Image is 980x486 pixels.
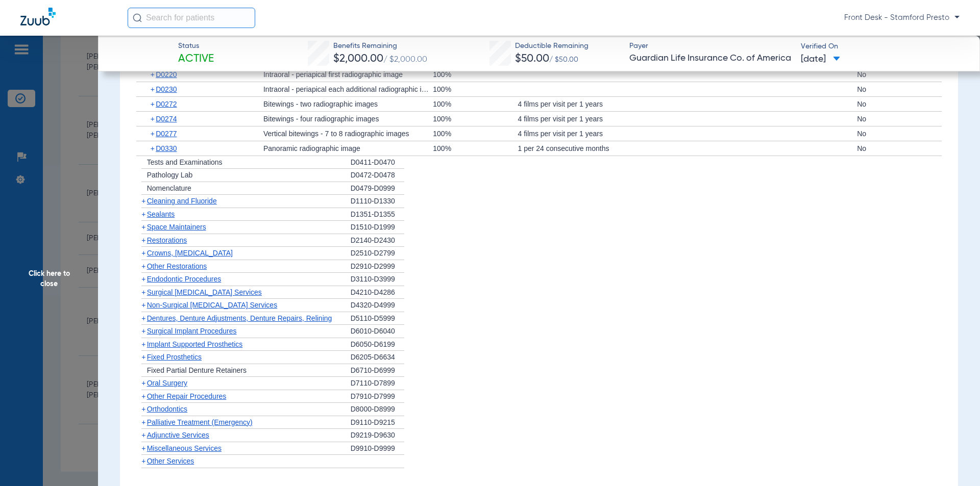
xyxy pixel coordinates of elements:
div: 4 films per visit per 1 years [518,126,687,141]
span: Oral Surgery [147,379,187,387]
span: Pathology Lab [147,171,193,179]
span: Cleaning and Fluoride [147,197,217,205]
div: D0472-D0478 [351,169,404,182]
span: + [141,236,145,244]
div: D4210-D4286 [351,286,404,299]
span: Implant Supported Prosthetics [147,340,243,348]
span: + [141,340,145,348]
div: No [857,82,942,96]
div: D6050-D6199 [351,338,404,351]
div: D8000-D8999 [351,403,404,416]
div: 100% [433,97,518,111]
div: 100% [433,82,518,96]
span: + [141,275,145,283]
div: 4 films per visit per 1 years [518,112,687,126]
span: + [141,431,145,439]
span: Status [178,41,214,52]
div: Intraoral - periapical each additional radiographic image [263,82,433,96]
div: Vertical bitewings - 7 to 8 radiographic images [263,126,433,141]
span: + [151,112,156,126]
div: D7910-D7999 [351,390,404,403]
div: D7110-D7899 [351,377,404,390]
div: D5110-D5999 [351,312,404,325]
span: Space Maintainers [147,223,206,231]
span: + [141,327,145,335]
span: Surgical Implant Procedures [147,327,237,335]
img: Zuub Logo [20,8,56,25]
span: Miscellaneous Services [147,444,222,452]
span: Crowns, [MEDICAL_DATA] [147,249,233,257]
div: No [857,141,942,156]
span: + [151,141,156,156]
span: Sealants [147,210,175,218]
div: D2510-D2799 [351,247,404,260]
span: + [151,82,156,96]
div: Bitewings - four radiographic images [263,112,433,126]
span: Verified On [801,41,964,52]
span: + [141,210,145,218]
span: + [141,314,145,322]
span: Active [178,52,214,66]
span: D0274 [156,115,177,123]
span: Front Desk - Stamford Presto [844,13,960,23]
div: 100% [433,141,518,156]
div: No [857,126,942,141]
span: + [151,126,156,141]
div: D2140-D2430 [351,234,404,247]
span: + [141,444,145,452]
span: / $50.00 [549,56,578,63]
span: D0272 [156,100,177,108]
span: Adjunctive Services [147,431,209,439]
div: D0479-D0999 [351,182,404,195]
div: D1351-D1355 [351,208,404,221]
span: + [141,392,145,400]
img: Search Icon [133,13,142,22]
div: D0411-D0470 [351,156,404,169]
div: 100% [433,67,518,82]
span: Dentures, Denture Adjustments, Denture Repairs, Relining [147,314,332,322]
span: Restorations [147,236,187,244]
div: D1510-D1999 [351,221,404,234]
span: + [141,223,145,231]
span: D0230 [156,85,177,93]
span: Other Repair Procedures [147,392,227,400]
span: Benefits Remaining [333,41,427,52]
div: 4 films per visit per 1 years [518,97,687,111]
div: D9219-D9630 [351,429,404,442]
span: Payer [629,41,792,52]
div: 1 per 24 consecutive months [518,141,687,156]
iframe: Chat Widget [929,437,980,486]
div: Panoramic radiographic image [263,141,433,156]
span: + [141,457,145,465]
div: D6010-D6040 [351,325,404,338]
div: D9110-D9215 [351,416,404,429]
span: Endodontic Procedures [147,275,222,283]
span: Deductible Remaining [515,41,589,52]
div: D4320-D4999 [351,299,404,312]
span: Nomenclature [147,184,191,192]
span: Palliative Treatment (Emergency) [147,418,253,426]
span: + [141,301,145,309]
span: [DATE] [801,53,840,66]
span: / $2,000.00 [383,56,427,64]
div: D6205-D6634 [351,351,404,364]
div: No [857,112,942,126]
div: No [857,97,942,111]
div: 100% [433,112,518,126]
span: Fixed Partial Denture Retainers [147,366,247,374]
span: D0220 [156,70,177,79]
span: Surgical [MEDICAL_DATA] Services [147,288,262,296]
span: Non-Surgical [MEDICAL_DATA] Services [147,301,277,309]
span: + [151,97,156,111]
span: $50.00 [515,54,549,64]
div: D2910-D2999 [351,260,404,273]
span: + [141,197,145,205]
div: No [857,67,942,82]
span: + [141,418,145,426]
span: + [141,379,145,387]
span: + [141,288,145,296]
input: Search for patients [128,8,255,28]
div: D1110-D1330 [351,195,404,208]
span: $2,000.00 [333,54,383,64]
span: + [141,249,145,257]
